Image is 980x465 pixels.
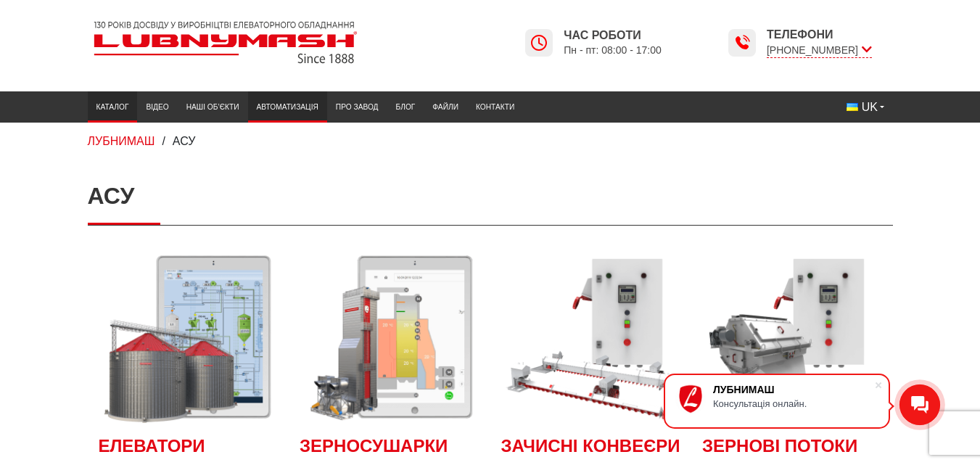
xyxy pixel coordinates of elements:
[702,247,882,427] a: Детальніше Зернові потоки
[88,168,893,225] h1: АСУ
[467,95,523,119] a: Контакти
[862,99,878,115] span: UK
[162,135,165,147] span: /
[767,27,872,43] span: Телефони
[767,43,872,58] span: [PHONE_NUMBER]
[564,28,662,44] span: Час роботи
[530,34,548,52] img: Lubnymash time icon
[248,95,327,119] a: Автоматизація
[99,247,279,427] a: Детальніше Елеватори
[88,15,363,70] img: Lubnymash
[387,95,424,119] a: Блог
[173,135,196,147] span: АСУ
[300,247,479,427] a: Детальніше Зерносушарки
[88,95,138,119] a: Каталог
[424,95,467,119] a: Файли
[838,95,893,120] button: UK
[564,44,662,57] span: Пн - пт: 08:00 - 17:00
[137,95,177,119] a: Відео
[713,384,874,395] div: ЛУБНИМАШ
[847,103,858,111] img: Українська
[88,135,155,147] a: ЛУБНИМАШ
[501,247,681,427] a: Детальніше Зачисні конвеєри
[178,95,248,119] a: Наші об’єкти
[713,398,874,409] div: Консультація онлайн.
[733,34,751,52] img: Lubnymash time icon
[327,95,387,119] a: Про завод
